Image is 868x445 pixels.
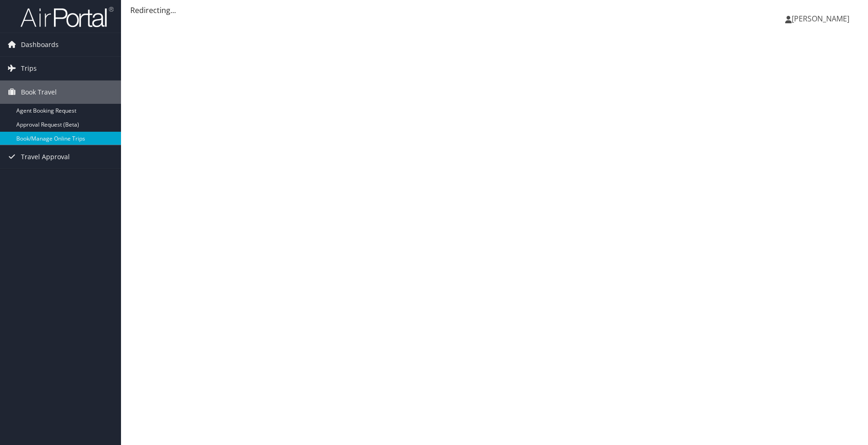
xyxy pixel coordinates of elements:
[792,13,849,24] span: [PERSON_NAME]
[21,57,37,80] span: Trips
[21,145,70,169] span: Travel Approval
[21,33,59,56] span: Dashboards
[21,81,57,104] span: Book Travel
[785,5,859,33] a: [PERSON_NAME]
[20,6,114,28] img: airportal-logo.png
[130,5,859,16] div: Redirecting...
